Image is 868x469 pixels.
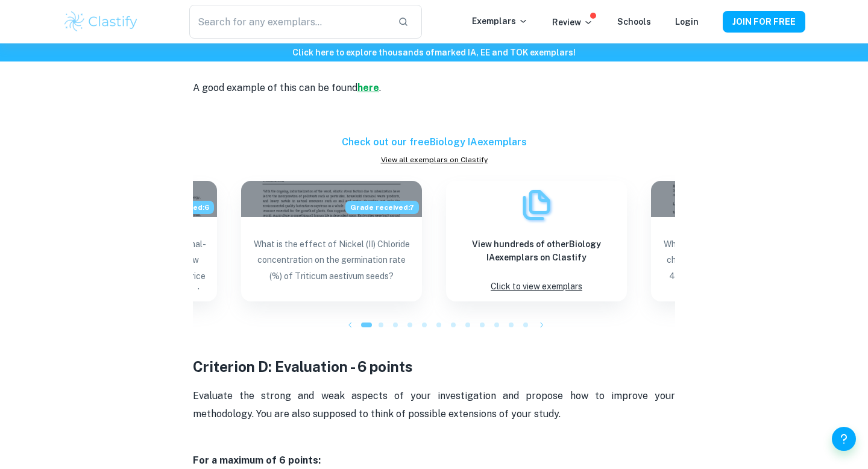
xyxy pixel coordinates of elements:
img: Exemplars [518,187,555,223]
button: Help and Feedback [832,427,856,451]
a: Schools [617,17,651,27]
span: Grade received: 7 [345,201,419,214]
h6: Click here to explore thousands of marked IA, EE and TOK exemplars ! [2,46,866,59]
a: here [357,82,379,93]
a: ExemplarsView hundreds of otherBiology IAexemplars on ClastifyClick to view exemplars [446,181,627,301]
strong: Criterion D: Evaluation - 6 points [193,358,413,375]
input: Search for any exemplars... [189,5,388,39]
p: What is the effect of increasing iron (III) chloride concentration (0 mg/L, 2mg/L, 4mg/L, 6mg/L, ... [661,236,822,289]
a: Login [675,17,699,27]
p: Exemplars [472,14,528,28]
h6: Check out our free Biology IA exemplars [193,135,675,150]
span: Evaluate the strong and weak aspects of your investigation and propose how to improve your method... [193,390,678,420]
h6: View hundreds of other Biology IA exemplars on Clastify [456,238,617,264]
a: Blog exemplar: What is the effect of increasing iron (IWhat is the effect of increasing iron (III... [651,181,832,301]
img: Clastify logo [63,10,139,34]
p: Click to view exemplars [491,279,582,295]
button: JOIN FOR FREE [723,11,805,33]
span: A good example of this can be found [193,82,357,93]
strong: For a maximum of 6 points: [193,455,321,466]
a: View all exemplars on Clastify [193,154,675,165]
p: Review [552,16,593,29]
span: . [379,82,381,93]
p: What is the effect of Nickel (II) Chloride concentration on the germination rate (%) of Triticum ... [251,236,412,289]
a: Blog exemplar: What is the effect of Nickel (II) ChloriGrade received:7What is the effect of Nick... [241,181,422,301]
